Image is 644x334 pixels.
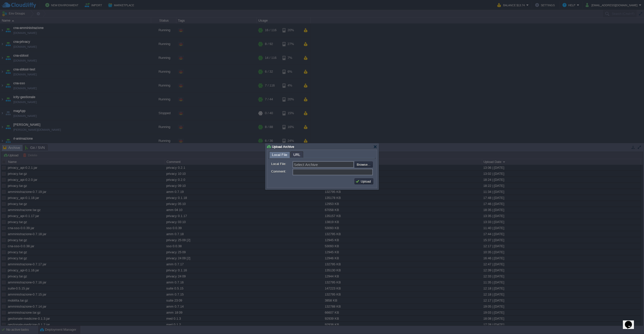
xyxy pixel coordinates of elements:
button: Upload [355,179,372,184]
span: URL [293,152,300,158]
iframe: chat widget [623,314,639,329]
span: Local File [272,152,287,158]
label: Comment: [271,169,292,174]
label: Local File: [271,161,292,166]
span: Upload Archive [272,145,294,149]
